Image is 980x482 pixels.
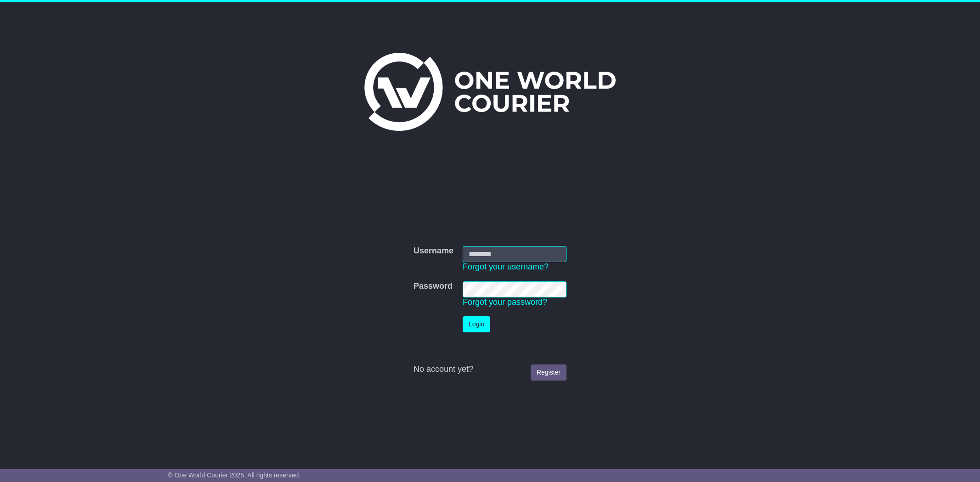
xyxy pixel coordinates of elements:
[168,471,301,479] span: © One World Courier 2025. All rights reserved.
[414,364,566,375] div: No account yet?
[364,53,615,131] img: One World
[463,297,547,307] a: Forgot your password?
[414,281,453,291] label: Password
[463,316,490,332] button: Login
[414,246,453,256] label: Username
[463,262,549,271] a: Forgot your username?
[531,364,566,381] a: Register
